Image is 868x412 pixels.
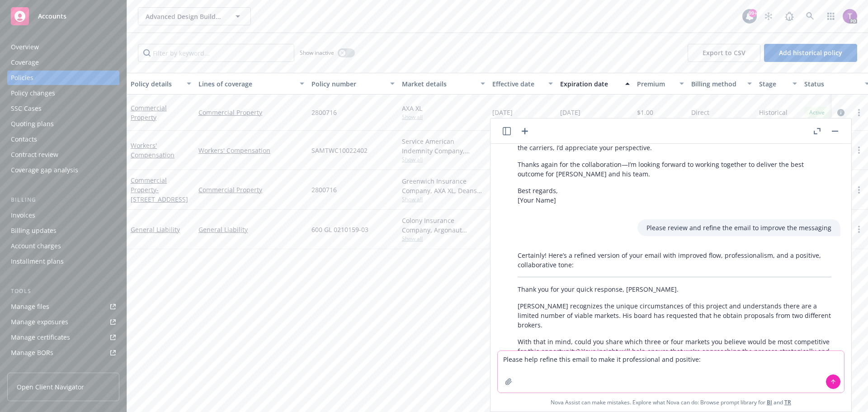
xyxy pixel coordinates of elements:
[854,224,864,235] a: more
[311,225,368,234] span: 600 GL 0210159-03
[11,71,33,85] div: Policies
[138,44,294,62] input: Filter by keyword...
[11,101,42,116] div: SSC Cases
[398,73,489,95] button: Market details
[402,104,485,113] div: AXA XL
[703,48,745,57] span: Export to CSV
[7,239,119,253] a: Account charges
[7,132,119,147] a: Contacts
[311,185,337,194] span: 2800716
[127,73,195,95] button: Policy details
[633,73,688,95] button: Premium
[300,49,334,57] span: Show inactive
[198,146,304,155] a: Workers' Compensation
[402,195,485,203] span: Show all
[11,132,37,147] div: Contacts
[402,156,485,163] span: Show all
[7,4,119,29] a: Accounts
[7,163,119,177] a: Coverage gap analysis
[557,73,633,95] button: Expiration date
[308,73,398,95] button: Policy number
[7,71,119,85] a: Policies
[854,145,864,156] a: more
[311,79,385,89] div: Policy number
[11,254,64,269] div: Installment plans
[854,107,864,118] a: more
[311,146,368,155] span: SAMTWC10022402
[402,235,485,242] span: Show all
[688,44,760,62] button: Export to CSV
[11,315,68,329] div: Manage exposures
[518,186,831,205] p: Best regards, [Your Name]
[7,287,119,296] div: Tools
[402,79,475,89] div: Market details
[691,79,742,89] div: Billing method
[138,7,251,25] button: Advanced Design Builders, Inc.
[11,117,54,131] div: Quoting plans
[7,315,119,329] a: Manage exposures
[11,55,39,70] div: Coverage
[560,108,580,117] span: [DATE]
[755,73,801,95] button: Stage
[835,107,846,118] a: circleInformation
[131,104,167,122] a: Commercial Property
[7,330,119,345] a: Manage certificates
[7,208,119,223] a: Invoices
[759,7,778,25] a: Stop snowing
[646,223,831,232] p: Please review and refine the email to improve the messaging
[518,160,831,179] p: Thanks again for the collaboration—I’m looking forward to working together to deliver the best ou...
[131,79,181,89] div: Policy details
[17,382,84,392] span: Open Client Navigator
[7,147,119,162] a: Contract review
[402,137,485,156] div: Service American Indemnity Company, Service American Indemnity Company, Method Insurance
[7,86,119,100] a: Policy changes
[7,101,119,116] a: SSC Cases
[198,79,294,89] div: Lines of coverage
[7,254,119,269] a: Installment plans
[759,79,787,89] div: Stage
[7,299,119,314] a: Manage files
[131,176,188,204] a: Commercial Property
[11,223,57,238] div: Billing updates
[131,141,175,159] a: Workers' Compensation
[11,86,55,100] div: Policy changes
[7,361,119,375] a: Summary of insurance
[11,346,53,360] div: Manage BORs
[498,351,844,393] textarea: Please help refine this email to make it professional and positive:
[749,9,757,17] div: 99+
[11,239,61,253] div: Account charges
[854,185,864,195] a: more
[11,330,70,345] div: Manage certificates
[11,361,80,375] div: Summary of insurance
[492,79,543,89] div: Effective date
[195,73,308,95] button: Lines of coverage
[7,117,119,131] a: Quoting plans
[518,301,831,330] p: [PERSON_NAME] recognizes the unique circumstances of this project and understands there are a lim...
[808,109,826,117] span: Active
[780,7,798,25] a: Report a Bug
[804,79,859,89] div: Status
[402,113,485,121] span: Show all
[198,108,304,117] a: Commercial Property
[146,12,224,21] span: Advanced Design Builders, Inc.
[11,208,35,223] div: Invoices
[560,79,620,89] div: Expiration date
[801,7,819,25] a: Search
[198,225,304,234] a: General Liability
[759,108,788,117] span: Historical
[492,108,513,117] span: [DATE]
[11,299,49,314] div: Manage files
[518,284,831,294] p: Thank you for your quick response, [PERSON_NAME].
[7,195,119,204] div: Billing
[779,48,842,57] span: Add historical policy
[7,40,119,54] a: Overview
[402,216,485,235] div: Colony Insurance Company, Argonaut Insurance Company (Argo), Amwins
[7,346,119,360] a: Manage BORs
[767,398,772,406] a: BI
[402,176,485,195] div: Greenwich Insurance Company, AXA XL, Deans and [PERSON_NAME]
[311,108,337,117] span: 2800716
[784,398,791,406] a: TR
[691,108,709,117] span: Direct
[11,147,58,162] div: Contract review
